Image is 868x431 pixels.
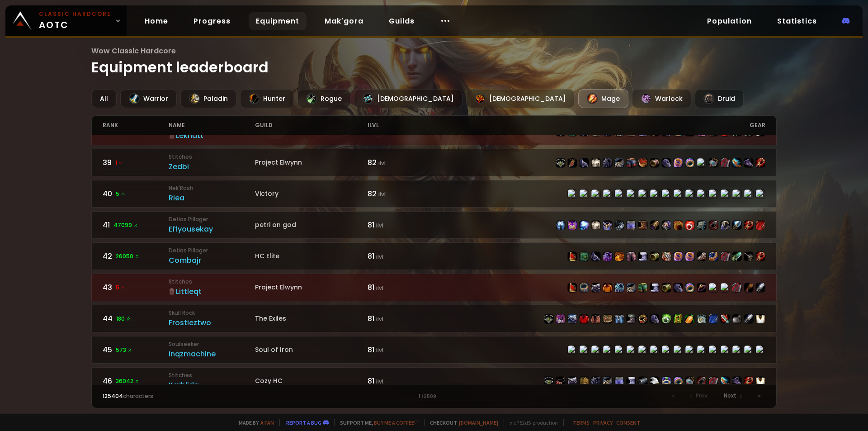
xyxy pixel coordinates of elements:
div: characters [103,392,269,400]
img: item-19857 [721,158,730,167]
a: 4636042 StitchesKarhlidaCozy HC81 ilvlitem-22498item-18814item-22983item-859item-22496item-22502i... [91,367,777,395]
img: item-19379 [709,221,718,230]
small: ilvl [378,159,386,167]
a: 44180 Skull RockFrostieztwoThe Exiles81 ilvlitem-18526item-19876item-22412item-2575item-12542item... [91,305,777,332]
small: Skull Rock [169,309,255,317]
img: item-22408 [744,314,753,323]
div: 81 [368,375,434,387]
a: Classic HardcoreAOTC [5,5,127,36]
small: ilvl [376,315,383,323]
img: item-16916 [603,221,612,230]
img: item-19876 [556,314,565,323]
img: item-18808 [662,252,671,261]
small: Soulseeker [169,340,255,348]
div: 81 [368,282,434,293]
img: item-19857 [709,377,718,386]
div: Hunter [240,89,294,108]
div: ilvl [368,116,434,135]
span: Prev [696,392,708,400]
img: item-19374 [638,377,647,386]
img: item-19356 [732,221,741,230]
small: Stitches [169,153,255,161]
a: Buy me a coffee [374,419,419,426]
small: ilvl [376,378,383,385]
img: item-22503 [650,158,659,167]
img: item-6096 [591,221,600,230]
img: item-18814 [556,377,565,386]
a: Statistics [770,12,824,30]
img: item-22412 [568,314,577,323]
img: item-11822 [627,314,636,323]
img: item-10056 [603,283,612,292]
img: item-22589 [744,283,753,292]
img: item-22502 [627,283,636,292]
small: Defias Pillager [169,215,255,223]
span: 573 [116,346,132,354]
img: item-19861 [756,158,765,167]
div: 82 [368,188,434,199]
img: item-21597 [744,158,753,167]
img: item-20034 [603,252,612,261]
img: item-22499 [580,158,589,167]
a: Report a bug [286,419,321,426]
div: Paladin [180,89,236,108]
img: item-23237 [685,283,694,292]
div: [DEMOGRAPHIC_DATA] [466,89,575,108]
div: 46 [103,375,169,387]
img: item-21344 [627,377,636,386]
img: item-22500 [638,158,647,167]
img: item-11122 [685,314,694,323]
img: item-19905 [674,314,683,323]
small: / 2509 [421,393,436,400]
a: Population [700,12,759,30]
img: item-22496 [603,158,612,167]
div: rank [103,116,169,135]
img: item-19861 [744,377,753,386]
img: item-19375 [568,283,577,292]
div: petri on god [255,220,368,230]
img: item-18526 [544,314,553,323]
div: Combajr [169,255,255,266]
div: Effyousekay [169,223,255,235]
img: item-12542 [591,314,600,323]
img: item-23070 [615,377,624,386]
a: 45573 SoulseekerInqzmachineSoul of Iron81 ilvlitem-21347item-21608item-21345item-10054item-21343i... [91,336,777,364]
small: Defias Pillager [169,246,255,255]
img: item-5976 [756,314,765,323]
div: Littleqt [169,286,255,297]
span: Support me, [334,419,419,426]
span: 1 [115,159,123,167]
div: Riea [169,192,255,204]
img: item-16915 [627,221,636,230]
img: item-21597 [732,377,741,386]
img: item-19136 [615,252,624,261]
small: ilvl [376,253,383,260]
div: 44 [103,313,169,324]
span: 5 [116,284,126,292]
small: ilvl [378,190,386,198]
img: item-22807 [732,158,741,167]
img: item-19861 [756,252,765,261]
img: item-859 [580,377,589,386]
img: item-19857 [732,283,741,292]
div: Frostieztwo [169,317,255,328]
img: item-18820 [697,221,706,230]
div: 40 [103,188,169,199]
div: Leknatt [169,130,255,141]
div: 45 [103,344,169,355]
a: 435 StitchesLittleqtProject Elwynn81 ilvlitem-19375item-22943item-22983item-10056item-21343item-2... [91,274,777,301]
a: Consent [616,419,640,426]
img: item-22498 [544,377,553,386]
img: item-22408 [756,283,765,292]
a: 405Nek'RoshRieaVictory82 ilvlitem-19375item-18814item-21345item-23220item-22502item-22497item-213... [91,180,777,208]
small: ilvl [376,284,383,292]
div: All [91,89,117,108]
div: Warrior [120,89,177,108]
div: Victory [255,189,368,199]
span: 26050 [116,252,140,260]
img: item-22943 [580,283,589,292]
img: item-21186 [662,283,671,292]
img: item-16918 [650,221,659,230]
div: 82 [368,157,434,168]
a: Progress [186,12,238,30]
